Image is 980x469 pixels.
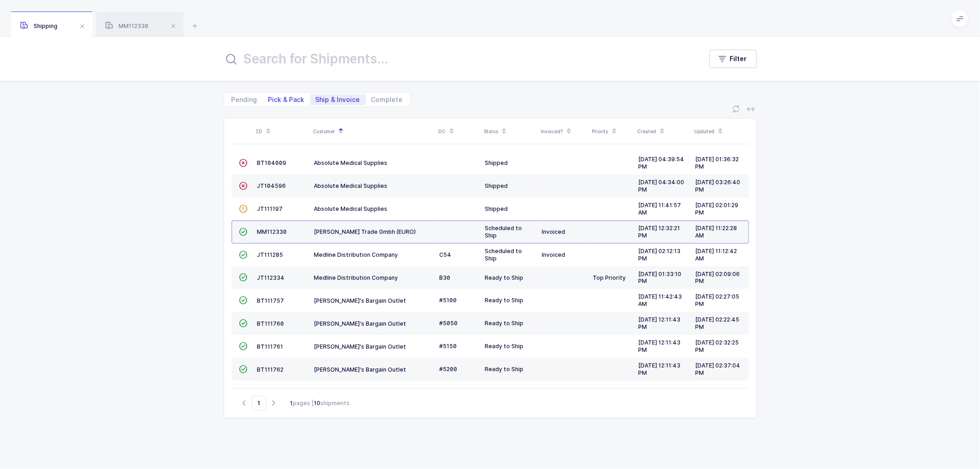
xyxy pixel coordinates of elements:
[696,202,739,216] span: [DATE] 02:01:29 PM
[542,228,586,236] div: Invoiced
[232,96,257,103] span: Pending
[257,343,283,350] span: BT111761
[239,320,248,327] span: 
[314,205,388,212] span: Absolute Medical Supplies
[485,343,524,350] span: Ready to Ship
[268,96,305,103] span: Pick & Pack
[639,293,682,307] span: [DATE] 11:42:43 AM
[440,366,458,373] span: #5200
[314,274,398,281] span: Medline Distribution Company
[239,228,248,235] span: 
[257,182,286,189] span: JT104596
[239,343,248,350] span: 
[439,124,479,139] div: DC
[314,251,398,258] span: Medline Distribution Company
[485,366,524,373] span: Ready to Ship
[485,320,524,327] span: Ready to Ship
[314,182,388,189] span: Absolute Medical Supplies
[314,400,321,407] b: 10
[257,274,285,281] span: JT112334
[696,293,740,307] span: [DATE] 02:27:05 PM
[695,124,746,139] div: Updated
[541,124,587,139] div: Invoiced?
[257,251,283,258] span: JT111285
[696,316,740,330] span: [DATE] 02:22:45 PM
[485,274,524,281] span: Ready to Ship
[485,297,524,304] span: Ready to Ship
[257,159,287,166] span: BT104009
[239,366,248,373] span: 
[639,202,681,216] span: [DATE] 11:41:57 AM
[730,54,747,63] span: Filter
[639,248,681,262] span: [DATE] 02:12:13 PM
[440,274,451,281] span: B30
[542,251,586,259] div: Invoiced
[313,124,433,139] div: Customer
[314,159,388,166] span: Absolute Medical Supplies
[314,366,407,373] span: [PERSON_NAME]'s Bargain Outlet
[440,343,457,350] span: #5150
[440,251,452,258] span: C54
[485,225,522,239] span: Scheduled to Ship
[257,366,284,373] span: BT111762
[239,205,248,212] span: 
[440,320,458,327] span: #5050
[20,23,57,29] span: Shipping
[257,205,283,212] span: JT111197
[252,396,266,411] span: Go to
[239,274,248,281] span: 
[638,124,689,139] div: Created
[314,228,416,235] span: [PERSON_NAME] Trade Gmbh (EURO)
[239,251,248,258] span: 
[314,320,407,327] span: [PERSON_NAME]'s Bargain Outlet
[639,339,681,353] span: [DATE] 12:11:43 PM
[696,248,737,262] span: [DATE] 11:12:42 AM
[314,297,407,304] span: [PERSON_NAME]'s Bargain Outlet
[639,362,681,376] span: [DATE] 12:11:43 PM
[593,274,626,281] span: Top Priority
[257,228,287,235] span: MM112330
[696,156,739,170] span: [DATE] 01:36:32 PM
[485,248,522,262] span: Scheduled to Ship
[290,399,350,407] div: pages | shipments
[440,297,457,304] span: #5100
[696,271,740,285] span: [DATE] 02:09:06 PM
[105,23,148,29] span: MM112330
[639,225,680,239] span: [DATE] 12:32:21 PM
[639,316,681,330] span: [DATE] 12:11:43 PM
[485,205,508,212] span: Shipped
[239,182,248,189] span: 
[485,159,508,166] span: Shipped
[239,297,248,304] span: 
[290,400,293,407] b: 1
[371,96,403,103] span: Complete
[696,362,741,376] span: [DATE] 02:37:04 PM
[314,343,407,350] span: [PERSON_NAME]'s Bargain Outlet
[639,179,685,193] span: [DATE] 04:34:00 PM
[257,297,284,304] span: BT111757
[696,225,737,239] span: [DATE] 11:22:28 AM
[639,271,682,285] span: [DATE] 01:33:10 PM
[239,159,248,166] span: 
[256,124,308,139] div: ID
[696,339,739,353] span: [DATE] 02:32:25 PM
[639,156,685,170] span: [DATE] 04:39:54 PM
[485,182,508,189] span: Shipped
[224,48,691,70] input: Search for Shipments...
[257,320,284,327] span: BT111760
[316,96,360,103] span: Ship & Invoice
[484,124,536,139] div: Status
[696,179,741,193] span: [DATE] 03:26:40 PM
[592,124,632,139] div: Priority
[709,50,757,68] button: Filter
